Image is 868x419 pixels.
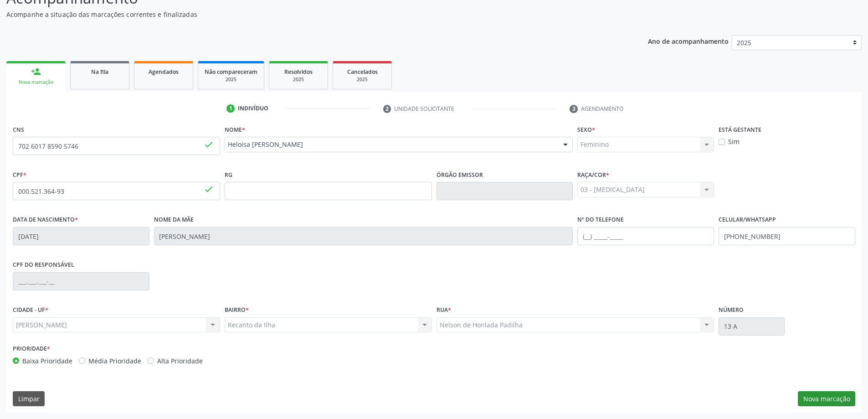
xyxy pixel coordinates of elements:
[149,68,179,76] span: Agendados
[798,391,855,407] button: Nova marcação
[13,272,149,290] input: ___.___.___-__
[31,67,41,77] div: person_add
[205,76,257,83] div: 2025
[339,76,385,83] div: 2025
[225,168,232,182] label: RG
[276,76,321,83] div: 2025
[13,213,78,227] label: Data de nascimento
[13,342,50,356] label: Prioridade
[719,123,761,137] label: Está gestante
[347,68,378,76] span: Cancelados
[13,303,48,317] label: CIDADE - UF
[728,137,740,146] label: Sim
[225,123,245,137] label: Nome
[648,35,729,47] p: Ano de acompanhamento
[225,303,249,317] label: BAIRRO
[204,184,214,194] span: done
[154,213,194,227] label: Nome da mãe
[91,68,108,76] span: Na fila
[22,356,72,366] label: Baixa Prioridade
[157,356,203,366] label: Alta Prioridade
[238,104,268,113] div: Indivíduo
[13,258,74,272] label: CPF do responsável
[577,213,624,227] label: Nº do Telefone
[437,168,483,182] label: Órgão emissor
[13,123,24,137] label: CNS
[719,213,776,227] label: Celular/WhatsApp
[6,10,605,19] p: Acompanhe a situação das marcações correntes e finalizadas
[577,123,595,137] label: Sexo
[204,140,214,150] span: done
[577,168,609,182] label: Raça/cor
[228,140,555,149] span: Heloisa [PERSON_NAME]
[88,356,141,366] label: Média Prioridade
[719,303,744,317] label: Número
[719,227,855,245] input: (__) _____-_____
[13,79,59,86] div: Nova marcação
[13,168,26,182] label: CPF
[577,227,714,245] input: (__) _____-_____
[226,104,235,113] div: 1
[284,68,313,76] span: Resolvidos
[205,68,257,76] span: Não compareceram
[437,303,451,317] label: Rua
[13,227,149,245] input: __/__/____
